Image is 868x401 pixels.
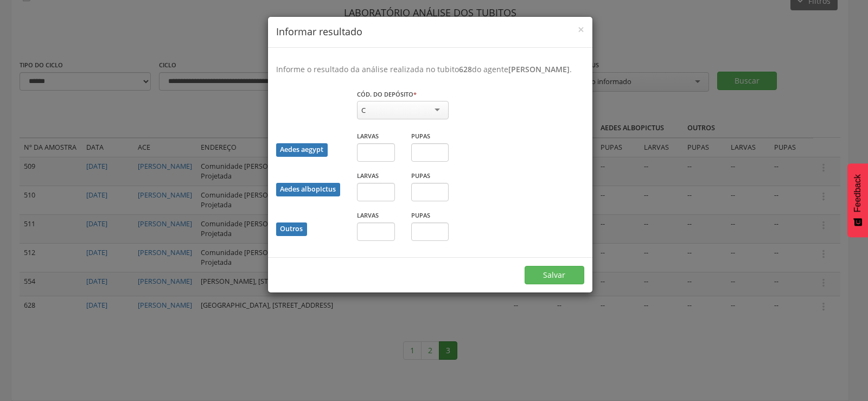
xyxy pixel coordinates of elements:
span: Feedback [853,174,863,212]
span: × [578,22,584,37]
label: Larvas [357,132,379,141]
label: Cód. do depósito [357,90,417,99]
label: Larvas [357,171,379,180]
label: Pupas [411,171,430,180]
div: Outros [276,222,307,236]
label: Larvas [357,211,379,220]
button: Salvar [525,266,584,284]
p: Informe o resultado da análise realizada no tubito do agente . [276,64,584,75]
button: Close [578,24,584,35]
label: Pupas [411,211,430,220]
div: Aedes albopictus [276,183,340,196]
h4: Informar resultado [276,25,584,39]
button: Feedback - Mostrar pesquisa [847,163,868,237]
div: Aedes aegypt [276,143,328,157]
div: C [361,105,366,115]
b: [PERSON_NAME] [508,64,570,74]
b: 628 [459,64,472,74]
label: Pupas [411,132,430,141]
